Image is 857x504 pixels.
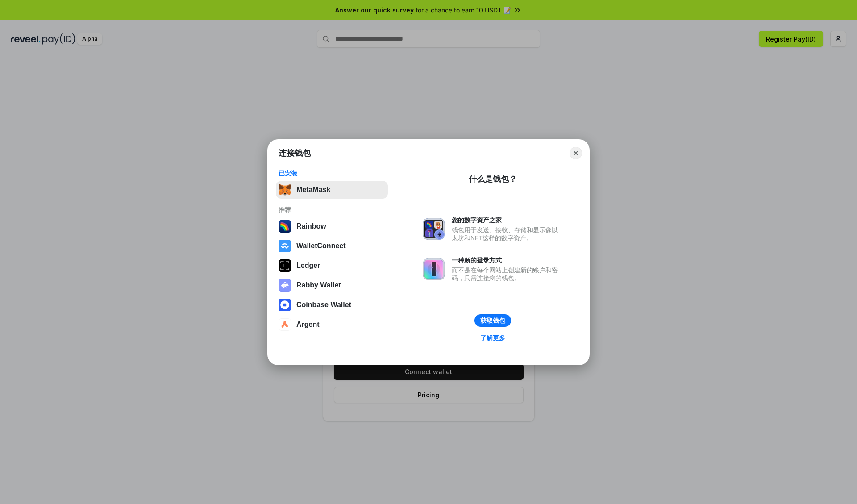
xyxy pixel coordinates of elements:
[279,206,385,214] div: 推荐
[423,218,445,240] img: svg+xml,%3Csvg%20xmlns%3D%22http%3A%2F%2Fwww.w3.org%2F2000%2Fsvg%22%20fill%3D%22none%22%20viewBox...
[296,222,326,230] div: Rainbow
[452,216,562,224] div: 您的数字资产之家
[296,242,346,250] div: WalletConnect
[279,299,291,311] img: svg+xml,%3Csvg%20width%3D%2228%22%20height%3D%2228%22%20viewBox%3D%220%200%2028%2028%22%20fill%3D...
[276,276,388,294] button: Rabby Wallet
[480,317,505,325] div: 获取钱包
[276,217,388,235] button: Rainbow
[279,183,291,196] img: svg+xml,%3Csvg%20fill%3D%22none%22%20height%3D%2233%22%20viewBox%3D%220%200%2035%2033%22%20width%...
[452,256,562,264] div: 一种新的登录方式
[276,181,388,199] button: MetaMask
[276,316,388,333] button: Argent
[469,174,517,184] div: 什么是钱包？
[570,147,582,159] button: Close
[279,220,291,233] img: svg+xml,%3Csvg%20width%3D%22120%22%20height%3D%22120%22%20viewBox%3D%220%200%20120%20120%22%20fil...
[296,186,330,194] div: MetaMask
[279,259,291,272] img: svg+xml,%3Csvg%20xmlns%3D%22http%3A%2F%2Fwww.w3.org%2F2000%2Fsvg%22%20width%3D%2228%22%20height%3...
[296,301,351,309] div: Coinbase Wallet
[452,226,562,242] div: 钱包用于发送、接收、存储和显示像以太坊和NFT这样的数字资产。
[452,266,562,282] div: 而不是在每个网站上创建新的账户和密码，只需连接您的钱包。
[296,262,320,270] div: Ledger
[296,321,320,329] div: Argent
[475,332,511,344] a: 了解更多
[279,148,311,158] h1: 连接钱包
[279,240,291,252] img: svg+xml,%3Csvg%20width%3D%2228%22%20height%3D%2228%22%20viewBox%3D%220%200%2028%2028%22%20fill%3D...
[279,318,291,331] img: svg+xml,%3Csvg%20width%3D%2228%22%20height%3D%2228%22%20viewBox%3D%220%200%2028%2028%22%20fill%3D...
[276,257,388,275] button: Ledger
[474,314,511,327] button: 获取钱包
[480,334,505,342] div: 了解更多
[423,258,445,280] img: svg+xml,%3Csvg%20xmlns%3D%22http%3A%2F%2Fwww.w3.org%2F2000%2Fsvg%22%20fill%3D%22none%22%20viewBox...
[276,237,388,255] button: WalletConnect
[279,169,385,177] div: 已安装
[276,296,388,314] button: Coinbase Wallet
[279,279,291,292] img: svg+xml,%3Csvg%20xmlns%3D%22http%3A%2F%2Fwww.w3.org%2F2000%2Fsvg%22%20fill%3D%22none%22%20viewBox...
[296,281,341,289] div: Rabby Wallet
